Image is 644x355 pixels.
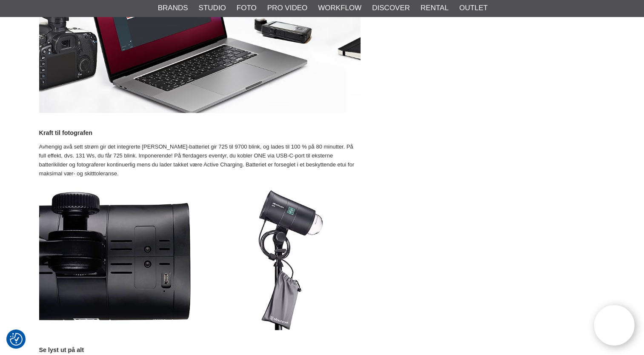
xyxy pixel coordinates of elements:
img: Elinchrom ONE - Forseglet Li-Ion batteri [39,188,361,330]
a: Brands [158,3,188,14]
a: Pro Video [267,3,307,14]
h4: Se lyst ut på alt [39,346,361,354]
button: Samtykkepreferanser [10,332,23,347]
p: Avhengig avå sett strøm gir det integrerte [PERSON_NAME]-batteriet gir 725 til 9700 blink, og lad... [39,143,361,178]
h4: Kraft til fotografen [39,129,361,137]
a: Workflow [318,3,361,14]
a: Discover [372,3,410,14]
a: Outlet [459,3,488,14]
a: Studio [199,3,226,14]
a: Rental [421,3,449,14]
a: Foto [237,3,257,14]
img: Revisit consent button [10,333,23,346]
